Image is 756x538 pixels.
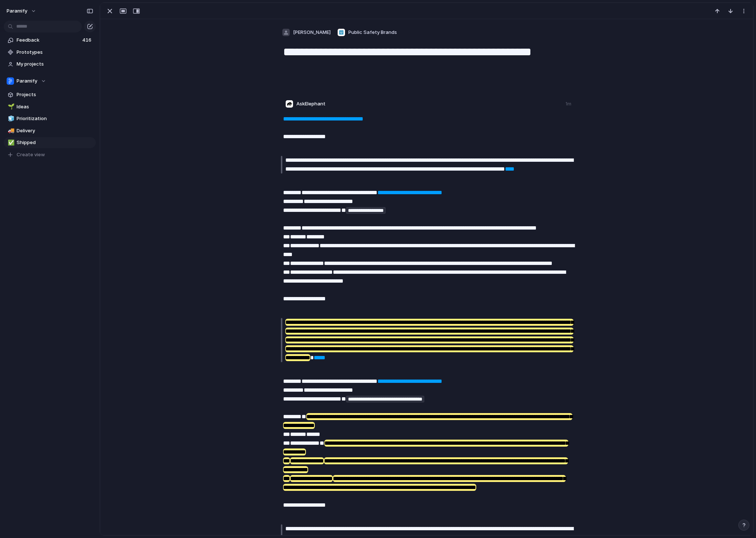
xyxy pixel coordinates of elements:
a: 🚚Delivery [4,125,96,136]
div: 🚚 [8,126,13,135]
span: Ideas [17,103,93,111]
button: Public Safety Brands [335,27,399,38]
span: Create view [17,151,45,158]
div: ✅ [8,139,13,147]
button: 🧊 [7,115,14,122]
span: 416 [82,36,93,44]
span: Prototypes [17,49,93,56]
a: Feedback416 [4,35,96,46]
span: Prioritization [17,115,93,122]
button: 🌱 [7,103,14,111]
span: AskElephant [296,100,325,108]
span: Paramify [7,7,27,15]
div: 🧊 [8,115,13,123]
span: My projects [17,60,93,68]
div: 🌱 [8,102,13,111]
button: 🚚 [7,127,14,134]
a: 🧊Prioritization [4,113,96,124]
span: Feedback [17,36,80,44]
button: Create view [4,149,96,160]
button: Paramify [3,5,40,17]
span: Projects [17,91,93,98]
span: Delivery [17,127,93,134]
span: Public Safety Brands [348,29,397,36]
span: Shipped [17,139,93,146]
button: ✅ [7,139,14,146]
a: My projects [4,59,96,70]
div: 1m [565,101,571,107]
a: ✅Shipped [4,137,96,148]
span: Paramify [17,77,37,85]
a: 🌱Ideas [4,101,96,112]
button: [PERSON_NAME] [280,27,332,38]
a: Projects [4,89,96,100]
button: Paramify [4,76,96,87]
a: Prototypes [4,47,96,58]
span: [PERSON_NAME] [293,29,331,36]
